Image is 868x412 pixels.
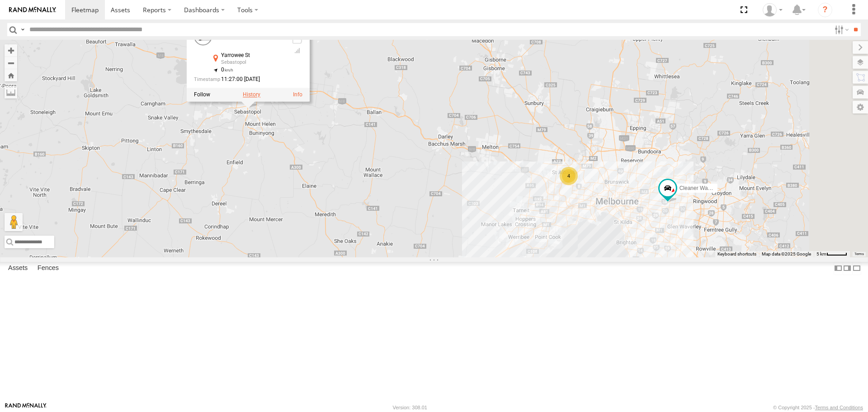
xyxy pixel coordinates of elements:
[560,167,578,185] div: 4
[759,3,786,17] div: John Vu
[33,262,63,275] label: Fences
[293,92,302,98] a: View Asset Details
[194,77,284,83] div: Date/time of location update
[292,38,302,45] div: No battery health information received from this device.
[814,251,850,257] button: Map scale: 5 km per 42 pixels
[393,405,427,410] div: Version: 308.01
[221,60,284,66] div: Sebastopol
[5,403,47,412] a: Visit our Website
[19,23,26,36] label: Search Query
[831,23,850,36] label: Search Filter Options
[5,57,17,69] button: Zoom out
[853,101,868,114] label: Map Settings
[717,251,756,257] button: Keyboard shortcuts
[815,405,863,410] a: Terms and Conditions
[5,44,17,57] button: Zoom in
[221,67,233,73] span: 0
[834,262,843,275] label: Dock Summary Table to the Left
[816,251,826,256] span: 5 km
[679,185,725,192] span: Cleaner Wagon #1
[243,92,260,98] label: View Asset History
[854,252,864,256] a: Terms (opens in new tab)
[852,262,861,275] label: Hide Summary Table
[762,251,811,256] span: Map data ©2025 Google
[5,213,23,231] button: Drag Pegman onto the map to open Street View
[843,262,852,275] label: Dock Summary Table to the Right
[9,7,56,13] img: rand-logo.svg
[4,262,32,275] label: Assets
[5,86,17,99] label: Measure
[292,47,302,55] div: GSM Signal = 4
[221,53,284,59] div: Yarrowee St
[818,3,832,17] i: ?
[194,92,210,98] label: Realtime tracking of Asset
[773,405,863,410] div: © Copyright 2025 -
[5,69,17,81] button: Zoom Home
